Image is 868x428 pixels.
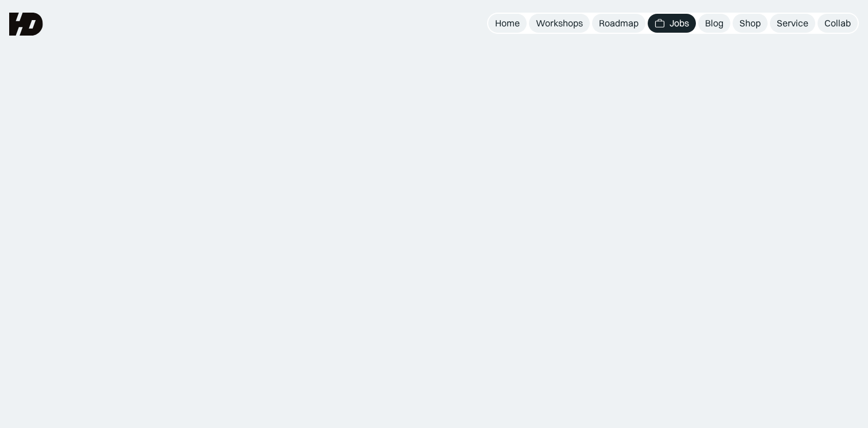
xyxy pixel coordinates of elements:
a: Blog [698,14,730,33]
div: Service [777,17,808,29]
a: Workshops [529,14,590,33]
div: Collab [824,17,851,29]
a: Shop [733,14,768,33]
a: Jobs [648,14,696,33]
a: Roadmap [592,14,645,33]
a: Service [770,14,815,33]
div: Workshops [536,17,583,29]
div: Jobs [670,17,689,29]
a: Collab [818,14,858,33]
div: Roadmap [599,17,639,29]
div: Blog [705,17,723,29]
a: Home [488,14,527,33]
div: Home [495,17,520,29]
div: Shop [739,17,761,29]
